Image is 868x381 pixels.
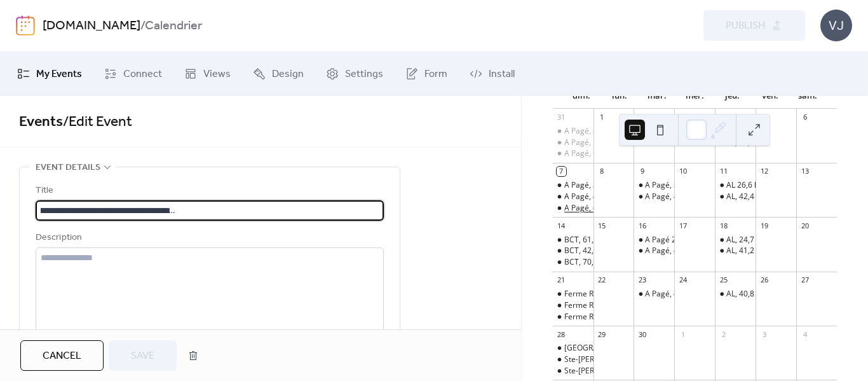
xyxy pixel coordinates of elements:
[36,183,381,198] div: Title
[203,67,231,82] span: Views
[8,57,92,91] a: My Events
[715,289,756,300] div: AL, 40,8 km St-Paul, Ch Cyrille-Beaudry, Ste-Marie, Crabtree. Commandité par Brasserie Alchimiste...
[553,126,593,137] div: A Pagé, 41,2 km Crabtree, St-Liguori, Voie de Contournement. Commandité par Trévi Joliette piscin...
[63,108,132,136] span: / Edit Event
[36,230,381,246] div: Description
[553,180,593,191] div: A Pagé, 39,6 km St-Ambroise, Ste-Marceline. Commandité par Municipalité de St-Ambroise service mu...
[719,221,728,230] div: 18
[460,57,524,91] a: Install
[553,191,593,202] div: A Pagé, 48,9 km St-Liguori, St-Jacques, Ste-Marie, Crabtree. Commandité par Constuction Mike Blai...
[123,67,162,82] span: Connect
[597,329,607,339] div: 29
[43,14,140,38] a: [DOMAIN_NAME]
[597,167,607,176] div: 8
[553,366,593,377] div: Ste-Mélanie, 60,5 km Ste-Marceline, St-Alphonse, Ste-Béatrix, Rg St-Laurent, Ch des Dalles. Comma...
[637,221,647,230] div: 16
[800,113,810,122] div: 6
[678,113,688,122] div: 3
[345,67,383,82] span: Settings
[16,15,35,36] img: logo
[553,148,593,159] div: A Pagé, 90,1 km Rawdon, St-Alphonse, Ste-Béatrix, Ste-Mélanie. Commandité par Val Délice
[145,14,202,38] b: Calendrier
[553,246,593,256] div: BCT, 42,7 km St-Thomas, Rg St-Henri, Ch Cyrille-Beaudry. Commandité par Jocelyn Lanctôt courtier ...
[553,235,593,246] div: BCT, 61,7 km St-Gérard, l'Assomption, Rg Point-du-Jour-Sud. Commandité par Napa distributeur de p...
[678,221,688,230] div: 17
[396,57,457,91] a: Form
[715,191,756,202] div: AL, 42,4 km St-Liguori, St-Jacques, Ste-Marie, Crabtree, St-Paul. Commandité par Boies Desroches ...
[637,275,647,285] div: 23
[597,221,607,230] div: 15
[637,113,647,122] div: 2
[140,14,145,38] b: /
[557,329,566,339] div: 28
[36,67,82,82] span: My Events
[597,275,607,285] div: 22
[715,246,756,256] div: AL, 41,2 km St-Thomas, Crabtree, St-Paul. Commandité par Son X Plus produits audio/vidéo
[243,57,313,91] a: Design
[557,275,566,285] div: 21
[424,67,447,82] span: Form
[820,10,852,41] div: VJ
[637,329,647,339] div: 30
[759,113,769,122] div: 5
[637,167,647,176] div: 9
[719,275,728,285] div: 25
[800,221,810,230] div: 20
[678,275,688,285] div: 24
[553,343,593,354] div: Ste-Mélanie, 38,1 km Pont Baril, Rg Ste-Julie, Rue Visitation, Voie de Contournement, Rg- du-Pied...
[557,113,566,122] div: 31
[759,329,769,339] div: 3
[719,113,728,122] div: 4
[759,221,769,230] div: 19
[272,67,304,82] span: Design
[175,57,240,91] a: Views
[597,113,607,122] div: 1
[553,312,593,322] div: Ferme Régis, 81,1 km St-Thomas, Rg St-Jean-Baptiste, Lavaltrie, Rg Petit-Bois, Rg Cascades. Comma...
[553,289,593,300] div: Ferme Régis, 45,2 km Rg Ste-Julie, Ste-Élisabeth, St-Thomas. Commandité par Salon de coiffure ABC
[36,160,100,176] span: Event details
[557,221,566,230] div: 14
[557,167,566,176] div: 7
[316,57,393,91] a: Settings
[553,257,593,268] div: BCT, 70,3 km St-Gérard, l'Épiphanie, l'Assomption, Rg Point-du-Jour-Sud. Commandité par Pulsion s...
[715,180,756,191] div: AL 26,6 km Ch Cyrille-Beaudry, Crabtree, St-Paul, Ch St-Jacques
[553,203,593,214] div: A Pagé, 67,2 km St-Liguori, St-Ambroise, Ste-Marceline, Ste-Mélanie. Commandité par La Distinctio...
[19,108,63,136] a: Events
[759,167,769,176] div: 12
[634,235,674,246] div: A Pagé 25 km Petite-Noraie, Ch St-Pierre, Rg Double, 38e av, St-Ambroise, Voie de Contournement
[678,329,688,339] div: 1
[95,57,172,91] a: Connect
[719,167,728,176] div: 11
[715,235,756,246] div: AL, 24,7 km rue Lépine, Rg Sud, St-Thomas, Base de Roc
[634,246,674,256] div: A Pagé, 43,2 km Ch Village St-Pierre-Nord, Base-de-Roc. St-Paul. Commandité par salle d'entraînem...
[719,329,728,339] div: 2
[634,191,674,202] div: A Pagé, 41,4 km Rg de la Petite-Noraie, St-Liguori, St-Ambroise. Commandité par Dupont photo stud...
[553,300,593,311] div: Ferme Régis, 64,6 km Ste-Élisabeth, St-Cuthbert, Berthier. Commandité par Sylvain Labine représen...
[489,67,515,82] span: Install
[634,180,674,191] div: A Pagé, 24,8 km Petite Noraie, Rivière Rouge, Rg Double, Voie de Contournement
[634,289,674,300] div: A Pagé, 42,7 km St-Ambroise, Ste-Mélanie. Commandité par Brasserie la Broue Sportive
[20,340,104,371] button: Cancel
[553,354,593,365] div: Ste-Mélanie, 52,2 km Lac Rocher, Rg des Dalles, Rg St-Laurent, Ste-Béatrix. Commandité par Auberg...
[43,349,81,364] span: Cancel
[759,275,769,285] div: 26
[553,137,593,148] div: A Pagé, 52,2 km St-Liguori, Montéée Hamilton, Rawdon, 38e Av. Commandité par Val Délice mets maisons
[800,329,810,339] div: 4
[678,167,688,176] div: 10
[800,167,810,176] div: 13
[800,275,810,285] div: 27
